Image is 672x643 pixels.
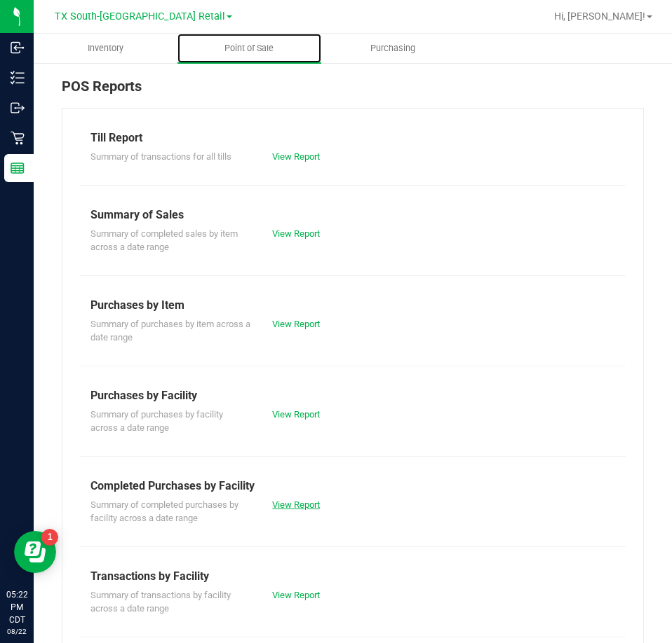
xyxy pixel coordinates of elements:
[69,42,142,55] span: Inventory
[90,228,238,253] span: Summary of completed sales by item across a date range
[272,409,320,420] a: View Report
[62,76,644,108] div: POS Reports
[90,499,238,524] span: Summary of completed purchases by facility across a date range
[272,319,320,329] a: View Report
[90,151,231,162] span: Summary of transactions for all tills
[90,409,223,434] span: Summary of purchases by facility across a date range
[11,101,25,115] inline-svg: Outbound
[90,319,250,343] span: Summary of purchases by item across a date range
[11,71,25,85] inline-svg: Inventory
[321,34,465,63] a: Purchasing
[554,11,645,22] span: Hi, [PERSON_NAME]!
[34,34,177,63] a: Inventory
[272,590,320,600] a: View Report
[177,34,321,63] a: Point of Sale
[90,478,615,495] div: Completed Purchases by Facility
[6,626,27,637] p: 08/22
[351,42,434,55] span: Purchasing
[90,387,615,404] div: Purchases by Facility
[11,161,25,175] inline-svg: Reports
[90,130,615,146] div: Till Report
[90,297,615,314] div: Purchases by Item
[41,529,58,546] iframe: Resource center unread badge
[11,41,25,55] inline-svg: Inbound
[272,151,320,162] a: View Report
[14,531,56,573] iframe: Resource center
[6,588,27,626] p: 05:22 PM CDT
[11,131,25,145] inline-svg: Retail
[55,11,225,22] span: TX South-[GEOGRAPHIC_DATA] Retail
[206,42,293,55] span: Point of Sale
[272,228,320,239] a: View Report
[272,499,320,510] a: View Report
[90,568,615,585] div: Transactions by Facility
[90,207,615,223] div: Summary of Sales
[90,590,231,614] span: Summary of transactions by facility across a date range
